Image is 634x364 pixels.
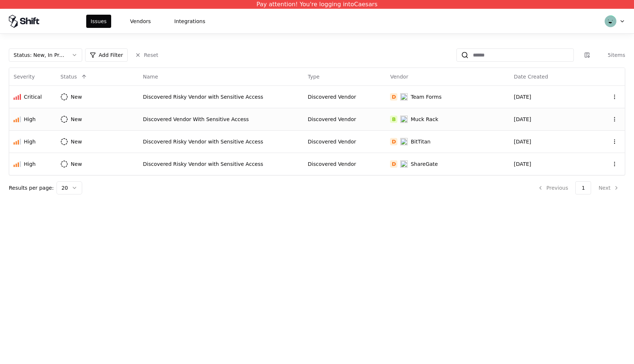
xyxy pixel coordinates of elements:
div: BitTitan [411,138,430,145]
div: ShareGate [411,160,438,168]
nav: pagination [532,181,625,194]
img: ShareGate [400,160,408,168]
button: Issues [86,15,111,28]
div: [DATE] [514,138,587,145]
div: Critical [24,93,42,101]
button: New [61,157,95,171]
div: D [390,160,397,168]
img: Muck Rack [400,116,408,123]
div: Discovered Risky Vendor with Sensitive Access [143,160,299,168]
div: High [24,138,36,145]
div: Discovered Vendor [308,116,382,123]
button: Vendors [126,15,155,28]
div: Status : New, In Progress [14,51,66,59]
div: Status [61,73,77,80]
button: New [61,90,95,103]
div: Discovered Risky Vendor with Sensitive Access [143,93,299,101]
div: Muck Rack [411,116,438,123]
div: Date Created [514,73,548,80]
div: High [24,116,36,123]
div: D [390,138,397,145]
button: 1 [575,181,591,194]
div: Vendor [390,73,408,80]
div: Discovered Risky Vendor with Sensitive Access [143,138,299,145]
button: Reset [131,48,163,62]
div: New [71,116,82,123]
button: New [61,113,95,126]
div: Discovered Vendor [308,160,382,168]
button: Integrations [170,15,209,28]
div: New [71,93,82,101]
div: [DATE] [514,116,587,123]
div: Type [308,73,320,80]
div: 5 items [596,51,625,59]
div: Discovered Vendor With Sensitive Access [143,116,299,123]
div: Discovered Vendor [308,138,382,145]
div: New [71,138,82,145]
button: Add Filter [85,48,128,62]
div: High [24,160,36,168]
div: [DATE] [514,160,587,168]
div: Severity [14,73,35,80]
div: Team Forms [411,93,441,101]
div: [DATE] [514,93,587,101]
img: Team Forms [400,93,408,101]
div: Name [143,73,158,80]
div: New [71,160,82,168]
p: Results per page: [9,184,54,192]
div: Discovered Vendor [308,93,382,101]
button: New [61,135,95,148]
div: B [390,116,397,123]
img: BitTitan [400,138,408,145]
div: D [390,93,397,101]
